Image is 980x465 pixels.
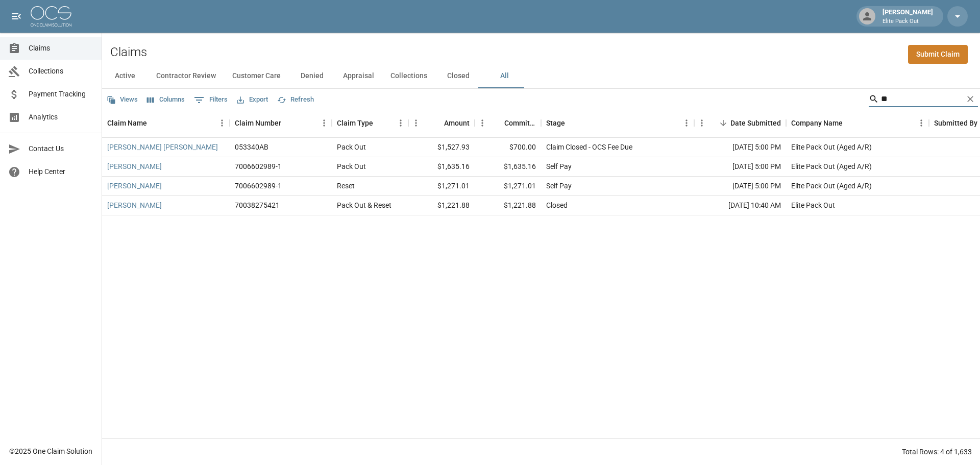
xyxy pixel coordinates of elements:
[29,112,93,123] span: Analytics
[31,6,71,27] img: ocs-logo-white-transparent.png
[235,109,281,137] div: Claim Number
[6,6,27,27] button: open drawer
[481,64,527,88] button: All
[694,177,786,196] div: [DATE] 5:00 PM
[335,64,382,88] button: Appraisal
[393,115,408,131] button: Menu
[110,45,147,60] h2: Claims
[107,161,162,172] a: [PERSON_NAME]
[934,109,977,137] div: Submitted By
[475,177,541,196] div: $1,271.01
[786,109,929,137] div: Company Name
[546,142,632,152] div: Claim Closed - OCS Fee Due
[869,91,978,109] div: Search
[148,64,224,88] button: Contractor Review
[791,109,843,137] div: Company Name
[490,116,504,130] button: Sort
[102,64,980,88] div: dynamic tabs
[408,115,424,131] button: Menu
[29,43,93,54] span: Claims
[289,64,335,88] button: Denied
[235,161,282,172] div: 7006602989-1
[29,143,93,154] span: Contact Us
[475,138,541,157] div: $700.00
[408,138,475,157] div: $1,527.93
[29,66,93,77] span: Collections
[694,196,786,215] div: [DATE] 10:40 AM
[281,116,296,130] button: Sort
[791,200,835,210] div: Elite Pack Out
[430,116,444,130] button: Sort
[408,157,475,177] div: $1,635.16
[107,142,218,152] a: [PERSON_NAME] [PERSON_NAME]
[214,115,230,131] button: Menu
[843,116,857,130] button: Sort
[546,109,565,137] div: Stage
[408,109,475,137] div: Amount
[716,116,730,130] button: Sort
[902,447,972,457] div: Total Rows: 4 of 1,633
[337,109,373,137] div: Claim Type
[694,109,786,137] div: Date Submitted
[475,157,541,177] div: $1,635.16
[730,109,781,137] div: Date Submitted
[107,200,162,210] a: [PERSON_NAME]
[883,17,933,26] p: Elite Pack Out
[373,116,387,130] button: Sort
[102,64,148,88] button: Active
[332,109,408,137] div: Claim Type
[29,89,93,100] span: Payment Tracking
[337,142,366,152] div: Pack Out
[435,64,481,88] button: Closed
[104,92,140,108] button: Views
[102,109,230,137] div: Claim Name
[275,92,316,108] button: Refresh
[144,92,187,108] button: Select columns
[191,92,230,108] button: Show filters
[337,200,391,210] div: Pack Out & Reset
[234,92,271,108] button: Export
[546,200,568,210] div: Closed
[791,181,872,191] div: Elite Pack Out (Aged A/R)
[224,64,289,88] button: Customer Care
[791,142,872,152] div: Elite Pack Out (Aged A/R)
[504,109,536,137] div: Committed Amount
[235,200,280,210] div: 70038275421
[679,115,694,131] button: Menu
[914,115,929,131] button: Menu
[337,181,355,191] div: Reset
[147,116,161,130] button: Sort
[29,166,93,177] span: Help Center
[475,196,541,215] div: $1,221.88
[963,91,978,107] button: Clear
[235,142,268,152] div: 053340AB
[541,109,694,137] div: Stage
[337,161,366,172] div: Pack Out
[444,109,470,137] div: Amount
[9,446,92,456] div: © 2025 One Claim Solution
[408,177,475,196] div: $1,271.01
[408,196,475,215] div: $1,221.88
[230,109,332,137] div: Claim Number
[791,161,872,172] div: Elite Pack Out (Aged A/R)
[546,161,572,172] div: Self Pay
[107,109,147,137] div: Claim Name
[694,138,786,157] div: [DATE] 5:00 PM
[694,115,709,131] button: Menu
[475,109,541,137] div: Committed Amount
[107,181,162,191] a: [PERSON_NAME]
[382,64,435,88] button: Collections
[878,7,937,26] div: [PERSON_NAME]
[908,45,968,64] a: Submit Claim
[565,116,579,130] button: Sort
[316,115,332,131] button: Menu
[475,115,490,131] button: Menu
[546,181,572,191] div: Self Pay
[694,157,786,177] div: [DATE] 5:00 PM
[235,181,282,191] div: 7006602989-1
